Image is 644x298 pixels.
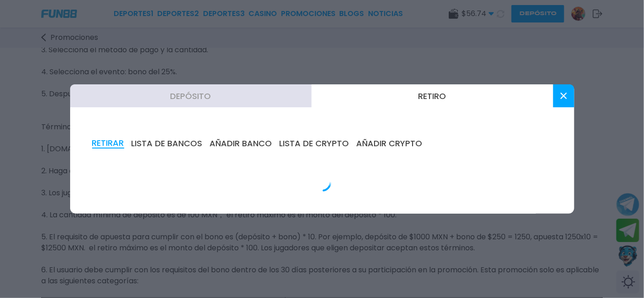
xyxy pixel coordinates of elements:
button: Depósito [70,84,312,107]
button: LISTA DE CRYPTO [280,138,349,149]
button: LISTA DE BANCOS [132,138,203,149]
button: Retiro [312,84,553,107]
button: RETIRAR [92,138,124,149]
button: AÑADIR CRYPTO [357,138,423,149]
button: AÑADIR BANCO [210,138,272,149]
